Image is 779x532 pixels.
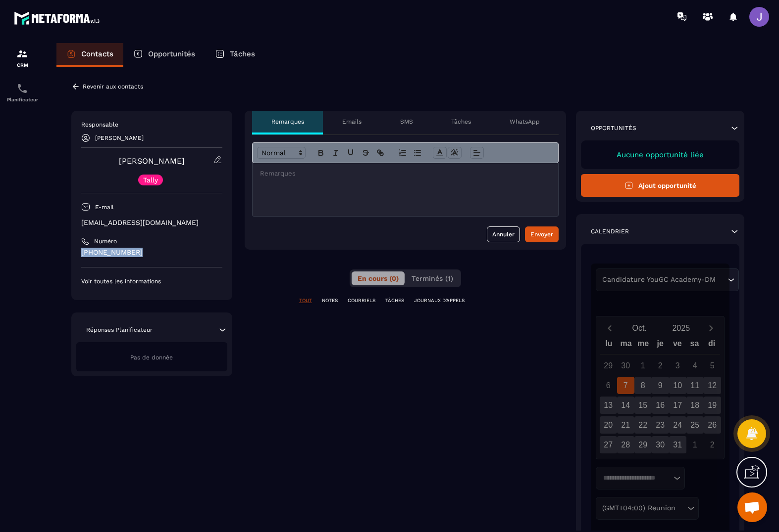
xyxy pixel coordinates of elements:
[56,43,123,67] a: Contacts
[81,277,222,285] p: Voir toutes les informations
[591,124,636,132] p: Opportunités
[130,354,173,361] span: Pas de donnée
[525,226,559,242] button: Envoyer
[510,118,540,126] p: WhatsApp
[16,48,28,60] img: formation
[81,248,222,257] p: [PHONE_NUMBER]
[342,118,362,126] p: Emails
[86,326,153,334] p: Réponses Planificateur
[94,237,117,245] p: Numéro
[385,297,404,304] p: TÂCHES
[487,226,520,242] button: Annuler
[451,118,471,126] p: Tâches
[81,49,113,58] p: Contacts
[591,150,729,159] p: Aucune opportunité liée
[406,271,459,285] button: Terminés (1)
[148,49,195,58] p: Opportunités
[348,297,375,304] p: COURRIELS
[143,177,158,183] p: Tally
[322,297,338,304] p: NOTES
[83,83,143,90] p: Revenir aux contacts
[119,156,185,166] a: [PERSON_NAME]
[737,492,767,522] div: Ouvrir le chat
[81,218,222,227] p: [EMAIL_ADDRESS][DOMAIN_NAME]
[16,83,28,94] img: scheduler
[299,297,312,304] p: TOUT
[412,274,453,282] span: Terminés (1)
[123,43,205,67] a: Opportunités
[591,227,629,235] p: Calendrier
[271,118,304,126] p: Remarques
[2,41,42,75] a: formationformationCRM
[95,203,114,211] p: E-mail
[581,174,739,197] button: Ajout opportunité
[530,229,553,239] div: Envoyer
[400,118,413,126] p: SMS
[2,62,42,68] p: CRM
[352,271,405,285] button: En cours (0)
[95,134,144,141] p: [PERSON_NAME]
[358,274,399,282] span: En cours (0)
[230,49,255,58] p: Tâches
[414,297,465,304] p: JOURNAUX D'APPELS
[205,43,265,67] a: Tâches
[2,75,42,110] a: schedulerschedulerPlanificateur
[81,121,222,129] p: Responsable
[14,9,103,27] img: logo
[2,97,42,102] p: Planificateur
